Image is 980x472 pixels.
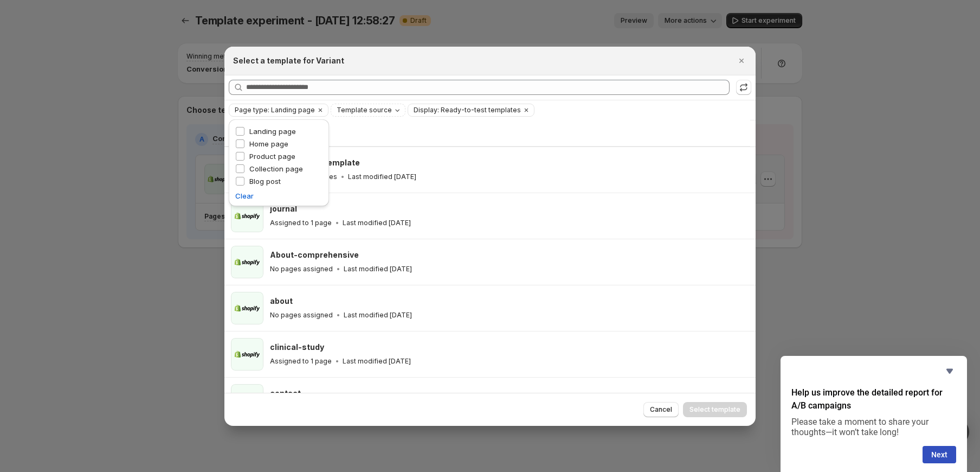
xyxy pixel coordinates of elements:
[270,296,293,307] h3: about
[344,265,412,273] p: Last modified [DATE]
[343,357,411,366] p: Last modified [DATE]
[408,104,521,116] button: Display: Ready-to-test templates
[650,405,672,414] span: Cancel
[791,386,956,412] h2: Help us improve the detailed report for A/B campaigns
[331,104,405,116] button: Template source
[343,219,411,227] p: Last modified [DATE]
[348,173,416,181] p: Last modified [DATE]
[923,446,956,463] button: Next question
[414,106,521,114] span: Display: Ready-to-test templates
[270,265,333,273] p: No pages assigned
[270,342,324,353] h3: clinical-study
[249,152,295,161] span: Product page
[270,388,301,399] h3: contact
[315,104,326,116] button: Clear
[734,53,749,68] button: Close
[643,402,679,417] button: Cancel
[791,417,956,437] p: Please take a moment to share your thoughts—it won’t take long!
[249,164,303,173] span: Collection page
[231,292,263,324] img: about
[229,104,315,116] button: Page type: Landing page
[249,139,288,148] span: Home page
[231,338,263,371] img: clinical-study
[249,127,296,136] span: Landing page
[231,246,263,278] img: About-comprehensive
[270,250,359,260] h3: About-comprehensive
[270,219,332,227] p: Assigned to 1 page
[270,311,333,320] p: No pages assigned
[270,357,332,366] p: Assigned to 1 page
[943,365,956,378] button: Hide survey
[344,311,412,320] p: Last modified [DATE]
[233,55,344,66] h2: Select a template for Variant
[235,106,315,114] span: Page type: Landing page
[235,190,254,201] button: Clear
[791,365,956,463] div: Help us improve the detailed report for A/B campaigns
[337,106,392,114] span: Template source
[231,384,263,417] img: contact
[249,177,281,186] span: Blog post
[521,104,532,116] button: Clear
